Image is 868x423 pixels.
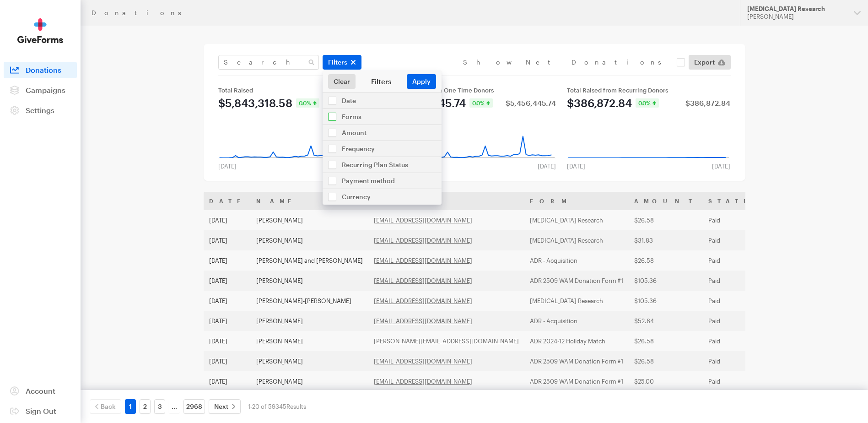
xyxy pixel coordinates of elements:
[4,62,77,78] a: Donations
[218,87,382,94] div: Total Raised
[251,250,368,271] td: [PERSON_NAME] and [PERSON_NAME]
[506,99,556,107] div: $5,456,445.74
[204,371,251,391] td: [DATE]
[374,277,472,284] a: [EMAIL_ADDRESS][DOMAIN_NAME]
[689,55,731,70] a: Export
[286,403,306,410] span: Results
[629,230,703,250] td: $31.83
[374,237,472,244] a: [EMAIL_ADDRESS][DOMAIN_NAME]
[251,311,368,331] td: [PERSON_NAME]
[532,163,561,170] div: [DATE]
[629,250,703,271] td: $26.58
[747,5,846,13] div: [MEDICAL_DATA] Research
[368,192,524,210] th: Email
[251,210,368,230] td: [PERSON_NAME]
[706,163,736,170] div: [DATE]
[26,65,61,74] span: Donations
[703,371,770,391] td: Paid
[209,399,241,414] a: Next
[183,399,205,414] a: 2968
[393,87,556,94] div: Total Raised from One Time Donors
[356,77,407,86] div: Filters
[251,291,368,311] td: [PERSON_NAME]-[PERSON_NAME]
[703,192,770,210] th: Status
[374,317,472,325] a: [EMAIL_ADDRESS][DOMAIN_NAME]
[204,250,251,271] td: [DATE]
[218,98,292,108] div: $5,843,318.58
[703,230,770,250] td: Paid
[629,331,703,351] td: $26.58
[629,210,703,230] td: $26.58
[629,351,703,371] td: $26.58
[374,297,472,304] a: [EMAIL_ADDRESS][DOMAIN_NAME]
[323,55,361,70] button: Filters
[204,210,251,230] td: [DATE]
[703,210,770,230] td: Paid
[703,311,770,331] td: Paid
[629,371,703,391] td: $25.00
[4,383,77,399] a: Account
[251,351,368,371] td: [PERSON_NAME]
[154,399,165,414] a: 3
[251,192,368,210] th: Name
[296,98,319,108] div: 0.0%
[17,18,63,43] img: GiveForms
[561,163,591,170] div: [DATE]
[703,291,770,311] td: Paid
[374,257,472,264] a: [EMAIL_ADDRESS][DOMAIN_NAME]
[703,250,770,271] td: Paid
[524,291,629,311] td: [MEDICAL_DATA] Research
[374,378,472,385] a: [EMAIL_ADDRESS][DOMAIN_NAME]
[218,55,319,70] input: Search Name & Email
[328,74,356,89] a: Clear
[407,74,436,89] button: Apply
[703,331,770,351] td: Paid
[524,371,629,391] td: ADR 2509 WAM Donation Form #1
[374,337,519,345] a: [PERSON_NAME][EMAIL_ADDRESS][DOMAIN_NAME]
[204,230,251,250] td: [DATE]
[204,351,251,371] td: [DATE]
[747,13,846,21] div: [PERSON_NAME]
[204,291,251,311] td: [DATE]
[204,192,251,210] th: Date
[4,403,77,419] a: Sign Out
[629,291,703,311] td: $105.36
[204,311,251,331] td: [DATE]
[248,399,306,414] div: 1-20 of 59345
[703,351,770,371] td: Paid
[524,192,629,210] th: Form
[685,99,730,107] div: $386,872.84
[524,331,629,351] td: ADR 2024-12 Holiday Match
[524,230,629,250] td: [MEDICAL_DATA] Research
[629,271,703,291] td: $105.36
[251,271,368,291] td: [PERSON_NAME]
[251,331,368,351] td: [PERSON_NAME]
[524,351,629,371] td: ADR 2509 WAM Donation Form #1
[703,271,770,291] td: Paid
[524,250,629,271] td: ADR - Acquisition
[204,271,251,291] td: [DATE]
[26,86,65,94] span: Campaigns
[524,311,629,331] td: ADR - Acquisition
[251,230,368,250] td: [PERSON_NAME]
[636,98,659,108] div: 0.0%
[214,401,228,412] span: Next
[328,57,347,68] span: Filters
[524,271,629,291] td: ADR 2509 WAM Donation Form #1
[567,98,632,108] div: $386,872.84
[694,57,715,68] span: Export
[374,217,472,224] a: [EMAIL_ADDRESS][DOMAIN_NAME]
[26,386,55,395] span: Account
[140,399,151,414] a: 2
[469,98,493,108] div: 0.0%
[4,82,77,98] a: Campaigns
[204,331,251,351] td: [DATE]
[629,192,703,210] th: Amount
[213,163,242,170] div: [DATE]
[26,407,56,415] span: Sign Out
[567,87,730,94] div: Total Raised from Recurring Donors
[251,371,368,391] td: [PERSON_NAME]
[26,106,54,114] span: Settings
[374,358,472,365] a: [EMAIL_ADDRESS][DOMAIN_NAME]
[4,102,77,119] a: Settings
